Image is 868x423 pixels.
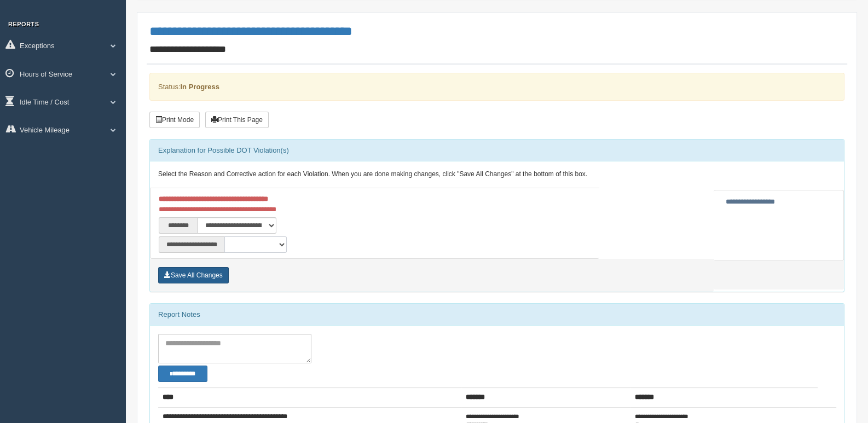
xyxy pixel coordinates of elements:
div: Select the Reason and Corrective action for each Violation. When you are done making changes, cli... [150,161,844,188]
button: Save [158,267,229,283]
div: Explanation for Possible DOT Violation(s) [150,140,844,161]
button: Change Filter Options [158,366,207,382]
button: Print Mode [149,112,200,128]
strong: In Progress [180,83,219,91]
button: Print This Page [205,112,269,128]
div: Report Notes [150,304,844,326]
div: Status: [149,73,844,101]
